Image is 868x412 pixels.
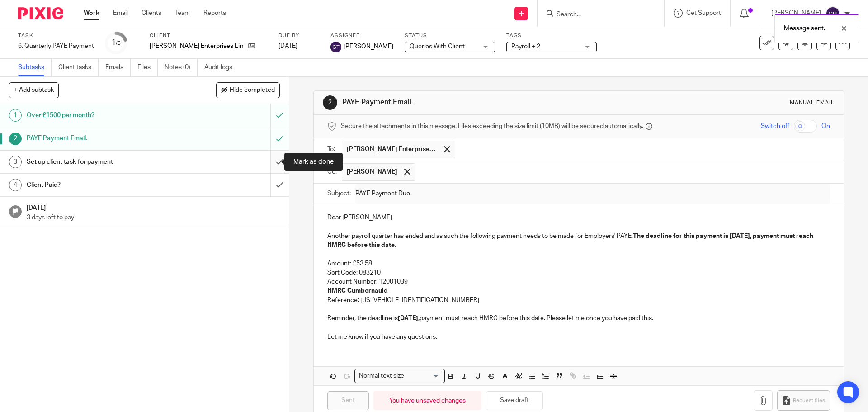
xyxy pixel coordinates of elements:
[793,397,825,404] span: Request files
[204,59,239,76] a: Audit logs
[342,98,598,107] h1: PAYE Payment Email.
[327,189,351,198] label: Subject:
[27,178,183,192] h1: Client Paid?
[327,296,830,305] p: Reference: [US_VEHICLE_IDENTIFICATION_NUMBER]
[137,59,158,76] a: Files
[347,167,397,176] span: [PERSON_NAME]
[175,9,190,18] a: Team
[357,371,406,381] span: Normal text size
[327,277,830,286] p: Account Number: 12001039
[784,24,825,33] p: Message sent.
[327,314,830,323] p: Reminder, the deadline is payment must reach HMRC before this date. Please let me once you have p...
[790,99,835,106] div: Manual email
[330,32,393,39] label: Assignee
[373,391,481,410] div: You have unsaved changes
[821,122,830,131] span: On
[165,59,198,76] a: Notes (0)
[18,59,52,76] a: Subtasks
[327,213,830,222] p: Dear [PERSON_NAME]
[327,232,830,250] p: Another payroll quarter has ended and as such the following payment needs to be made for Employer...
[112,38,121,48] div: 1
[405,32,495,39] label: Status
[27,109,183,122] h1: Over £1500 per month?
[323,95,337,110] div: 2
[327,268,830,277] p: Sort Code: 083210
[9,179,22,191] div: 4
[18,42,94,51] div: 6. Quarterly PAYE Payment
[142,9,161,18] a: Clients
[327,332,830,341] p: Let me know if you have any questions.
[203,9,226,18] a: Reports
[511,43,540,50] span: Payroll + 2
[27,132,183,145] h1: PAYE Payment Email.
[105,59,131,76] a: Emails
[230,87,275,94] span: Hide completed
[398,315,420,322] strong: [DATE],
[761,122,789,131] span: Switch off
[113,9,128,18] a: Email
[150,42,244,51] p: [PERSON_NAME] Enterprises Limited
[354,369,445,383] div: Search for option
[278,43,297,49] span: [DATE]
[327,259,830,268] p: Amount: £53.58
[410,43,465,50] span: Queries With Client
[9,156,22,168] div: 3
[27,213,280,222] p: 3 days left to pay
[327,288,388,294] strong: HMRC Cumbernauld
[327,167,337,176] label: Cc:
[9,82,59,98] button: + Add subtask
[150,32,267,39] label: Client
[18,32,94,39] label: Task
[344,42,393,51] span: [PERSON_NAME]
[330,42,341,52] img: svg%3E
[84,9,99,18] a: Work
[327,145,337,154] label: To:
[27,201,280,213] h1: [DATE]
[777,390,830,411] button: Request files
[341,122,643,131] span: Secure the attachments in this message. Files exceeding the size limit (10MB) will be secured aut...
[826,6,840,21] img: svg%3E
[9,109,22,122] div: 1
[116,41,121,46] small: /5
[407,371,439,381] input: Search for option
[58,59,99,76] a: Client tasks
[347,145,437,154] span: [PERSON_NAME] Enterprises Limited
[18,7,63,19] img: Pixie
[216,82,280,98] button: Hide completed
[278,32,319,39] label: Due by
[486,391,543,411] button: Save draft
[9,133,22,145] div: 2
[327,391,369,411] input: Sent
[27,155,183,169] h1: Set up client task for payment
